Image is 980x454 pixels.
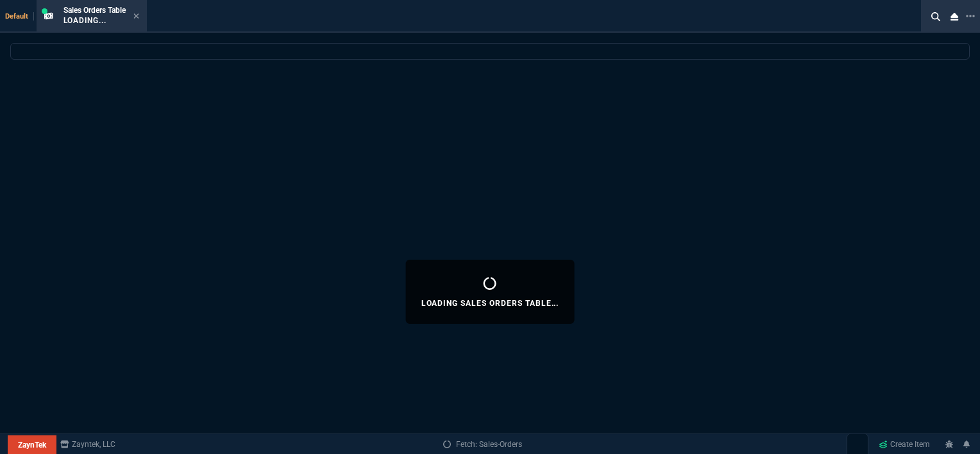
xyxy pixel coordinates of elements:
a: Fetch: Sales-Orders [443,439,522,450]
p: Loading... [63,15,126,26]
span: Default [5,12,34,21]
nx-icon: Open New Tab [966,10,975,22]
nx-icon: Close Tab [133,12,139,22]
nx-icon: Close Workbench [945,9,963,24]
span: Sales Orders Table [63,6,126,15]
a: msbcCompanyName [56,439,119,450]
p: Loading Sales Orders Table... [421,298,559,308]
nx-icon: Search [926,9,945,24]
a: Create Item [874,435,935,454]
